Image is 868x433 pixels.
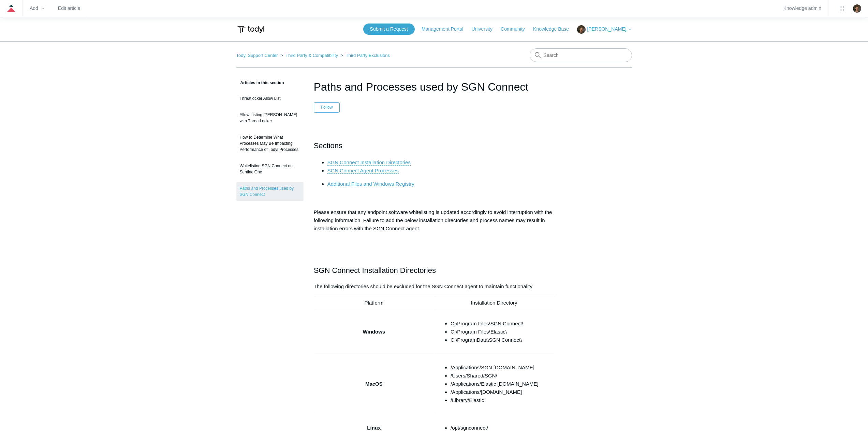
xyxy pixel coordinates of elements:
li: Todyl Support Center [236,53,279,58]
span: Articles in this section [236,80,284,85]
li: /Users/Shared/SGN/ [451,372,551,380]
span: Please ensure that any endpoint software whitelisting is updated accordingly to avoid interruptio... [314,209,552,231]
a: Knowledge Base [533,26,576,33]
img: user avatar [853,4,861,13]
zd-hc-trigger: Click your profile icon to open the profile menu [853,4,861,13]
li: Third Party & Compatibility [279,53,339,58]
a: Third Party Exclusions [346,53,390,58]
a: Whitelisting SGN Connect on SentinelOne [236,159,304,179]
li: C:\Program Files\SGN Connect\ [451,320,551,328]
li: /Applications/Elastic [DOMAIN_NAME] [451,380,551,388]
input: Search [530,48,632,62]
td: Installation Directory [434,296,554,310]
a: How to Determine What Processes May Be Impacting Performance of Todyl Processes [236,131,304,156]
a: SGN Connect Installation Directories [327,159,411,166]
a: Todyl Support Center [236,53,278,58]
a: Allow Listing [PERSON_NAME] with ThreatLocker [236,108,304,127]
li: Third Party Exclusions [339,53,390,58]
a: Knowledge admin [783,6,821,10]
a: Threatlocker Allow List [236,92,304,105]
span: The following directories should be excluded for the SGN Connect agent to maintain functionality [314,283,532,289]
a: Submit a Request [363,24,415,35]
li: C:\ProgramData\SGN Connect\ [451,336,551,344]
li: /Applications/[DOMAIN_NAME] [451,388,551,396]
li: /opt/sgnconnect/ [451,424,551,432]
li: /Library/Elastic [451,396,551,404]
a: Additional Files and Windows Registry [327,181,414,187]
span: SGN Connect Installation Directories [314,266,436,275]
h1: Paths and Processes used by SGN Connect [314,79,555,95]
strong: MacOS [365,381,383,387]
strong: Linux [367,425,381,431]
a: University [471,26,499,33]
strong: Windows [363,329,385,335]
span: [PERSON_NAME] [587,26,626,32]
a: Paths and Processes used by SGN Connect [236,182,304,201]
zd-hc-trigger: Add [30,6,44,10]
button: [PERSON_NAME] [577,25,632,34]
img: Todyl Support Center Help Center home page [236,23,265,36]
a: Third Party & Compatibility [285,53,338,58]
h2: Sections [314,140,555,152]
button: Follow Article [314,102,340,112]
li: /Applications/SGN [DOMAIN_NAME] [451,364,551,372]
a: Management Portal [422,26,470,33]
a: SGN Connect Agent Processes [327,168,399,174]
a: Community [501,26,532,33]
li: C:\Program Files\Elastic\ [451,328,551,336]
a: Edit article [58,6,80,10]
td: Platform [314,296,434,310]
